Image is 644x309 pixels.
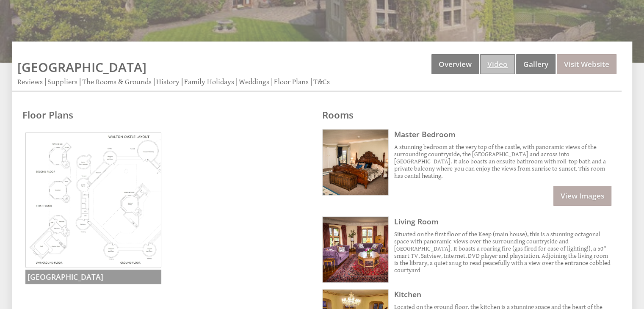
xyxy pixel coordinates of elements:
a: Gallery [516,54,556,74]
a: [GEOGRAPHIC_DATA] [17,58,146,76]
a: History [156,77,180,86]
p: Situated on the first floor of the Keep (main house), this is a stunning octagonal space with pan... [394,231,611,274]
a: Weddings [239,77,269,86]
a: Video [480,54,515,74]
a: Reviews [17,77,43,86]
h3: Kitchen [394,289,611,299]
a: View Images [553,186,611,206]
img: Walton Castle Floorplan [25,132,161,268]
h2: Rooms [322,108,612,121]
h3: Master Bedroom [394,129,611,139]
a: Floor Plans [274,77,309,86]
a: Overview [431,54,479,74]
h3: Living Room [394,216,611,226]
img: Living Room [323,217,388,282]
a: The Rooms & Grounds [82,77,152,86]
h3: [GEOGRAPHIC_DATA] [25,270,161,284]
p: A stunning bedroom at the very top of the castle, with panoramic views of the surrounding country... [394,143,611,179]
h2: Floor Plans [22,108,312,121]
a: Suppliers [47,77,77,86]
img: Master Bedroom [323,130,388,195]
a: Family Holidays [184,77,234,86]
a: Visit Website [557,54,616,74]
a: T&Cs [313,77,330,86]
